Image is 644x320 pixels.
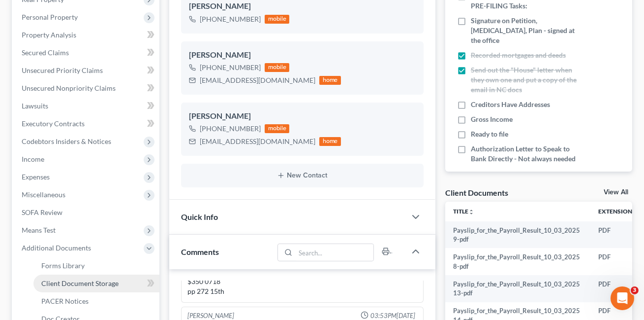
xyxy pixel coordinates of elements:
[265,63,289,72] div: mobile
[200,14,261,24] div: [PHONE_NUMBER]
[14,97,159,115] a: Lawsuits
[22,66,103,74] span: Unsecured Priority Claims
[295,244,373,261] input: Search...
[22,226,56,234] span: Means Test
[22,84,116,92] span: Unsecured Nonpriority Claims
[468,209,474,215] i: unfold_more
[14,44,159,62] a: Secured Claims
[632,209,638,215] i: unfold_more
[453,208,474,215] a: Titleunfold_more
[189,49,415,61] div: [PERSON_NAME]
[265,15,289,24] div: mobile
[22,48,69,57] span: Secured Claims
[598,208,638,215] a: Extensionunfold_more
[445,248,590,275] td: Payslip_for_the_Payroll_Result_10_03_2025 8-pdf
[471,129,508,139] span: Ready to file
[445,187,508,198] div: Client Documents
[611,286,634,310] iframe: Intercom live chat
[200,63,261,72] div: [PHONE_NUMBER]
[22,155,44,163] span: Income
[631,286,639,294] span: 3
[14,26,159,44] a: Property Analysis
[189,110,415,122] div: [PERSON_NAME]
[33,257,159,275] a: Forms Library
[189,0,415,12] div: [PERSON_NAME]
[200,75,315,85] div: [EMAIL_ADDRESS][DOMAIN_NAME]
[22,137,111,145] span: Codebtors Insiders & Notices
[471,65,577,95] span: Send out the "House" letter when they own one and put a copy of the email in NC docs
[33,292,159,310] a: PACER Notices
[22,13,78,21] span: Personal Property
[22,173,50,181] span: Expenses
[471,100,550,109] span: Creditors Have Addresses
[33,275,159,292] a: Client Document Storage
[14,62,159,79] a: Unsecured Priority Claims
[471,114,513,124] span: Gross Income
[22,190,65,199] span: Miscellaneous
[319,76,341,85] div: home
[471,16,577,45] span: Signature on Petition, [MEDICAL_DATA], Plan - signed at the office
[445,275,590,302] td: Payslip_for_the_Payroll_Result_10_03_2025 13-pdf
[265,124,289,133] div: mobile
[22,102,48,110] span: Lawsuits
[604,189,628,196] a: View All
[14,115,159,133] a: Executory Contracts
[22,119,85,128] span: Executory Contracts
[189,172,415,179] button: New Contact
[181,247,219,256] span: Comments
[319,137,341,146] div: home
[22,208,62,216] span: SOFA Review
[14,204,159,221] a: SOFA Review
[445,221,590,249] td: Payslip_for_the_Payroll_Result_10_03_2025 9-pdf
[41,279,119,287] span: Client Document Storage
[14,79,159,97] a: Unsecured Nonpriority Claims
[41,297,89,305] span: PACER Notices
[200,137,315,146] div: [EMAIL_ADDRESS][DOMAIN_NAME]
[471,144,577,164] span: Authorization Letter to Speak to Bank Directly - Not always needed
[22,244,91,252] span: Additional Documents
[22,31,76,39] span: Property Analysis
[181,212,218,221] span: Quick Info
[41,261,85,270] span: Forms Library
[200,124,261,134] div: [PHONE_NUMBER]
[471,50,566,60] span: Recorded mortgages and deeds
